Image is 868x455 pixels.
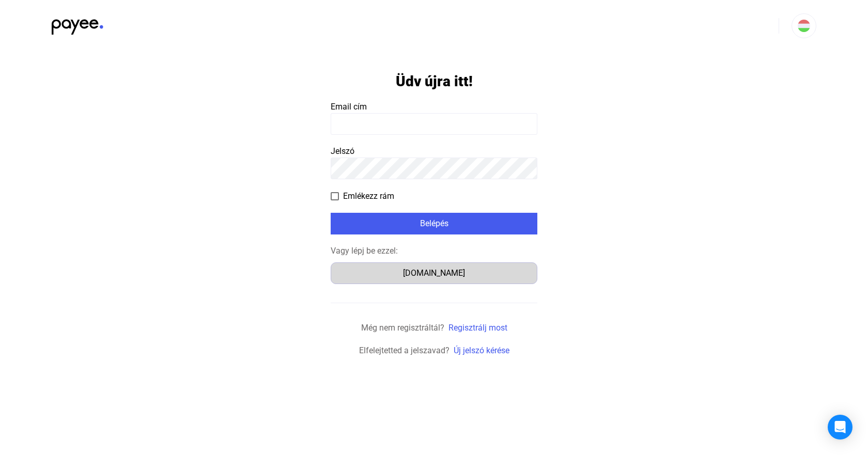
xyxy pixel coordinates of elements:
[828,415,853,440] div: Open Intercom Messenger
[359,346,450,355] span: Elfelejtetted a jelszavad?
[331,268,537,278] a: [DOMAIN_NAME]
[361,323,444,333] span: Még nem regisztráltál?
[331,213,537,234] button: Belépés
[343,190,394,202] span: Emlékezz rám
[331,146,354,156] span: Jelszó
[334,267,534,279] div: [DOMAIN_NAME]
[792,13,816,38] button: HU
[448,323,507,333] a: Regisztrálj most
[331,262,537,284] button: [DOMAIN_NAME]
[331,245,537,257] div: Vagy lépj be ezzel:
[52,13,103,35] img: black-payee-blue-dot.svg
[798,20,810,32] img: HU
[334,217,534,230] div: Belépés
[396,72,473,90] h1: Üdv újra itt!
[454,346,509,355] a: Új jelszó kérése
[331,102,367,112] span: Email cím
